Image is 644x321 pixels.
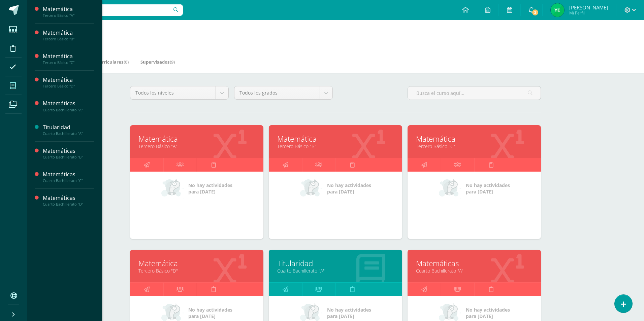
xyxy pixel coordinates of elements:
div: Cuarto Bachillerato "D" [43,202,94,207]
div: Matemáticas [43,194,94,202]
a: MatemáticaTercero Básico "D" [43,76,94,88]
a: TitularidadCuarto Bachillerato "A" [43,123,94,136]
span: (9) [170,59,175,65]
a: MatemáticaTercero Básico "B" [43,29,94,41]
div: Matemáticas [43,171,94,178]
a: Titularidad [277,258,394,269]
a: MatemáticaTercero Básico "C" [43,52,94,65]
img: 6fd3bd7d6e4834e5979ff6a5032b647c.png [551,3,564,17]
a: Tercero Básico "A" [138,143,255,149]
div: Tercero Básico "D" [43,84,94,88]
a: Matemática [416,134,533,144]
span: Todos los grados [239,86,315,99]
span: (0) [124,59,129,65]
input: Busca el curso aquí... [408,86,541,100]
span: No hay actividades para [DATE] [327,307,371,319]
img: no_activities_small.png [300,178,322,199]
span: No hay actividades para [DATE] [188,307,232,319]
div: Matemáticas [43,100,94,107]
a: MatemáticasCuarto Bachillerato "A" [43,100,94,112]
div: Cuarto Bachillerato "C" [43,178,94,183]
a: Tercero Básico "D" [138,267,255,274]
a: Mis Extracurriculares(0) [76,57,129,67]
div: Matemática [43,29,94,37]
a: MatemáticasCuarto Bachillerato "D" [43,194,94,207]
a: Matemáticas [416,258,533,269]
a: Cuarto Bachillerato "A" [416,267,533,274]
div: Matemáticas [43,147,94,155]
a: Supervisados(9) [140,57,175,67]
a: Tercero Básico "B" [277,143,394,149]
div: Matemática [43,52,94,60]
img: no_activities_small.png [439,178,461,199]
div: Matemática [43,76,94,84]
input: Busca un usuario... [31,4,183,16]
span: Mi Perfil [569,10,608,16]
div: Cuarto Bachillerato "B" [43,155,94,159]
div: Tercero Básico "A" [43,13,94,18]
span: Todos los niveles [135,86,211,99]
a: Matemática [277,134,394,144]
div: Tercero Básico "C" [43,60,94,65]
a: MatemáticasCuarto Bachillerato "C" [43,171,94,183]
a: Tercero Básico "C" [416,143,533,149]
div: Cuarto Bachillerato "A" [43,108,94,112]
span: No hay actividades para [DATE] [466,307,510,319]
a: Todos los grados [234,86,332,99]
a: Matemática [138,258,255,269]
a: Cuarto Bachillerato "A" [277,267,394,274]
a: Todos los niveles [130,86,228,99]
div: Cuarto Bachillerato "A" [43,131,94,136]
a: MatemáticasCuarto Bachillerato "B" [43,147,94,159]
a: Matemática [138,134,255,144]
div: Matemática [43,5,94,13]
span: No hay actividades para [DATE] [188,182,232,195]
a: MatemáticaTercero Básico "A" [43,5,94,18]
div: Titularidad [43,123,94,131]
span: No hay actividades para [DATE] [466,182,510,195]
span: No hay actividades para [DATE] [327,182,371,195]
div: Tercero Básico "B" [43,37,94,41]
img: no_activities_small.png [161,178,184,199]
span: [PERSON_NAME] [569,4,608,11]
span: 3 [532,9,539,16]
